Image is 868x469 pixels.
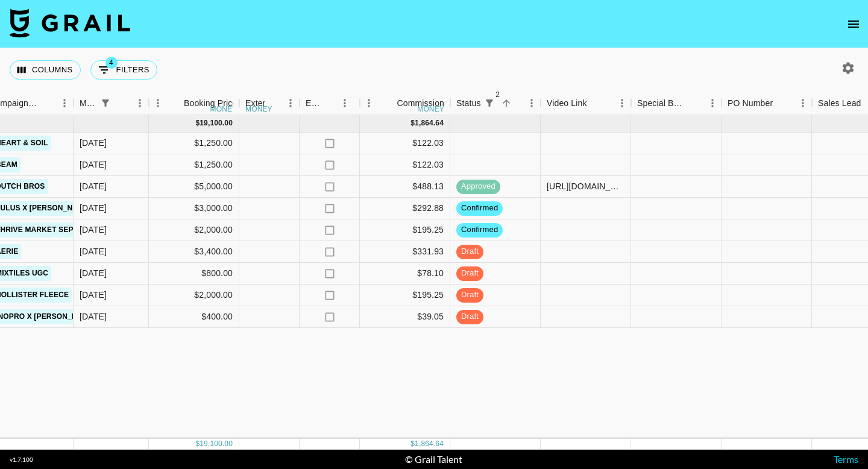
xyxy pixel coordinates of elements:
div: $ [410,439,415,449]
div: Status [456,92,481,115]
div: Sep '25 [80,289,107,301]
div: Sep '25 [80,180,107,192]
button: Menu [336,94,354,112]
div: money [210,105,237,113]
div: Sep '25 [80,159,107,171]
div: $2,000.00 [149,285,239,306]
a: Terms [834,453,858,465]
div: 19,100.00 [200,118,233,128]
div: 2 active filters [481,95,498,112]
div: $78.10 [360,263,450,285]
span: approved [456,181,500,192]
div: Sep '25 [80,137,107,149]
span: confirmed [456,203,503,214]
div: $122.03 [360,154,450,176]
div: $2,000.00 [149,219,239,241]
button: Menu [281,94,300,112]
div: $1,250.00 [149,154,239,176]
button: Menu [703,94,722,112]
button: Menu [613,94,631,112]
button: Show filters [481,95,498,112]
div: Sep '25 [80,202,107,214]
div: Commission [397,92,444,115]
div: PO Number [722,92,812,115]
div: 1 active filter [97,95,114,112]
div: 1,864.64 [415,439,444,449]
span: draft [456,311,483,323]
div: Special Booking Type [631,92,722,115]
button: Select columns [10,60,81,80]
div: Expenses: Remove Commission? [306,92,322,115]
div: 19,100.00 [200,439,233,449]
div: $195.25 [360,285,450,306]
button: Sort [587,95,604,112]
img: Grail Talent [10,8,130,37]
div: money [245,105,272,113]
div: Month Due [80,92,97,115]
button: open drawer [841,12,866,36]
div: $1,250.00 [149,133,239,154]
button: Sort [380,95,397,112]
div: https://www.instagram.com/p/DOPI4xTkiWO/ [547,180,624,192]
div: Sep '25 [80,245,107,257]
div: Status [450,92,541,115]
div: Sep '25 [80,224,107,236]
button: Sort [39,95,55,112]
button: Menu [794,94,812,112]
span: draft [456,246,483,257]
div: v 1.7.100 [10,456,33,464]
button: Menu [131,94,149,112]
button: Show filters [97,95,114,112]
div: $331.93 [360,241,450,263]
button: Menu [360,94,378,112]
button: Menu [55,94,74,112]
button: Sort [114,95,131,112]
div: $195.25 [360,219,450,241]
span: 2 [492,89,504,101]
button: Show filters [90,60,157,80]
span: confirmed [456,224,503,236]
div: $5,000.00 [149,176,239,198]
div: $292.88 [360,198,450,219]
button: Menu [523,94,541,112]
div: $3,400.00 [149,241,239,263]
span: draft [456,289,483,301]
button: Sort [687,95,703,112]
div: $ [410,118,415,128]
div: Sales Lead [818,92,861,115]
div: © Grail Talent [405,453,462,465]
div: Sep '25 [80,267,107,279]
button: Sort [773,95,790,112]
span: draft [456,268,483,279]
div: $ [195,439,200,449]
span: 4 [105,57,118,69]
div: $ [195,118,200,128]
button: Sort [498,95,515,112]
button: Sort [167,95,184,112]
div: $800.00 [149,263,239,285]
div: $39.05 [360,306,450,328]
div: $400.00 [149,306,239,328]
button: Sort [322,95,339,112]
button: Menu [149,94,167,112]
div: Booking Price [184,92,237,115]
div: $488.13 [360,176,450,198]
div: $122.03 [360,133,450,154]
div: money [417,105,444,113]
div: Month Due [74,92,149,115]
div: Special Booking Type [637,92,687,115]
div: 1,864.64 [415,118,444,128]
div: Video Link [541,92,631,115]
div: Expenses: Remove Commission? [300,92,360,115]
div: $3,000.00 [149,198,239,219]
div: PO Number [728,92,773,115]
div: Video Link [547,92,587,115]
div: Sep '25 [80,310,107,323]
button: Sort [265,95,281,112]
